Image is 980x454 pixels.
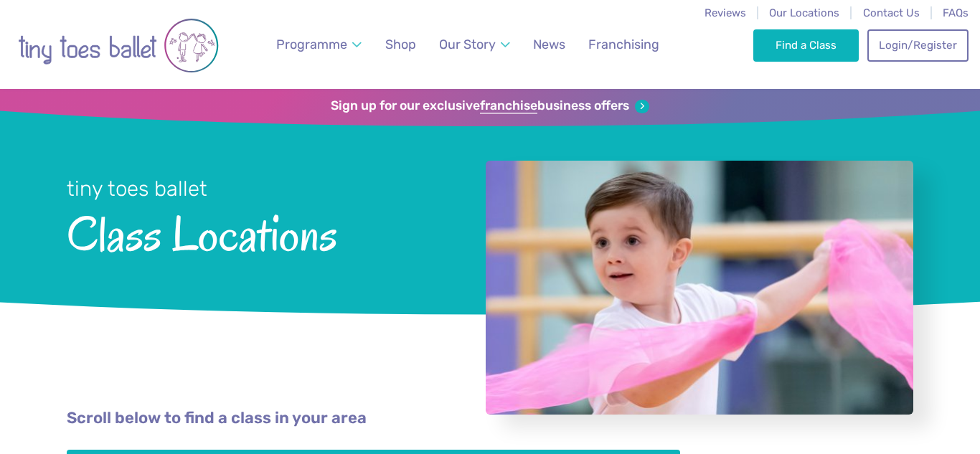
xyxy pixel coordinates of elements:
[480,98,537,114] strong: franchise
[433,29,517,61] a: Our Story
[67,176,207,201] small: tiny toes ballet
[582,29,666,61] a: Franchising
[385,37,416,52] span: Shop
[863,6,920,19] a: Contact Us
[867,29,968,61] a: Login/Register
[439,37,496,52] span: Our Story
[18,9,219,82] img: tiny toes ballet
[769,6,839,19] a: Our Locations
[379,29,423,61] a: Shop
[276,37,347,52] span: Programme
[270,29,369,61] a: Programme
[331,98,649,114] a: Sign up for our exclusivefranchisebusiness offers
[67,407,913,430] p: Scroll below to find a class in your area
[588,37,659,52] span: Franchising
[943,6,969,19] a: FAQs
[753,29,859,61] a: Find a Class
[533,37,565,52] span: News
[705,6,746,19] a: Reviews
[527,29,572,61] a: News
[67,203,448,261] span: Class Locations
